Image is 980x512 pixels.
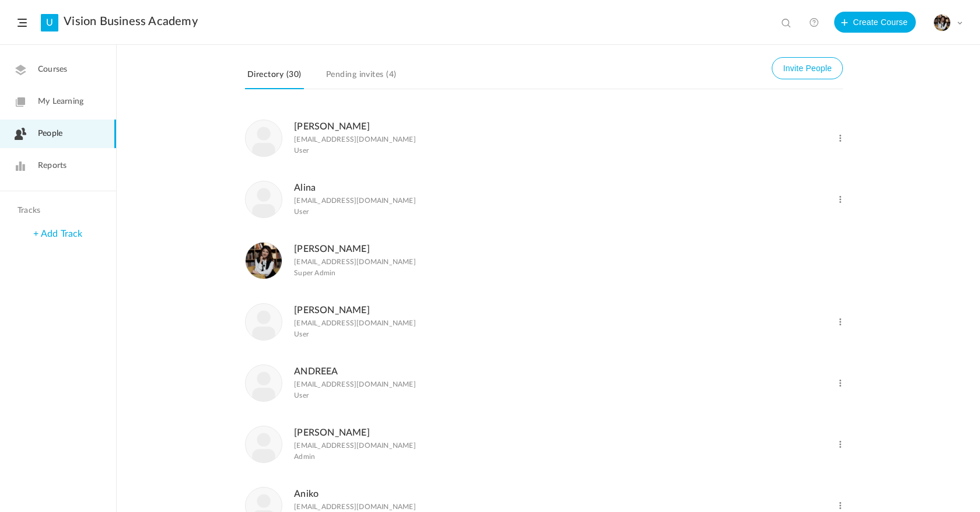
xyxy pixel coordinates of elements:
[246,243,282,279] img: tempimagehs7pti.png
[246,181,282,218] img: user-image.png
[294,330,309,338] span: User
[38,160,66,172] span: Reports
[246,426,282,462] img: user-image.png
[294,258,416,266] p: [EMAIL_ADDRESS][DOMAIN_NAME]
[294,503,416,511] p: [EMAIL_ADDRESS][DOMAIN_NAME]
[294,367,338,376] a: ANDREEA
[294,269,335,277] span: Super Admin
[294,453,315,461] span: Admin
[38,128,62,140] span: People
[294,122,370,131] a: [PERSON_NAME]
[245,67,304,89] a: Directory (30)
[294,319,416,327] p: [EMAIL_ADDRESS][DOMAIN_NAME]
[294,380,416,388] p: [EMAIL_ADDRESS][DOMAIN_NAME]
[33,229,82,239] a: + Add Track
[294,391,309,399] span: User
[834,12,916,33] button: Create Course
[41,14,58,31] a: U
[294,197,416,205] p: [EMAIL_ADDRESS][DOMAIN_NAME]
[294,135,416,143] p: [EMAIL_ADDRESS][DOMAIN_NAME]
[294,428,370,437] a: [PERSON_NAME]
[324,67,399,89] a: Pending invites (4)
[38,96,83,108] span: My Learning
[246,120,282,156] img: user-image.png
[64,15,198,29] a: Vision Business Academy
[294,306,370,315] a: [PERSON_NAME]
[294,441,416,450] p: [EMAIL_ADDRESS][DOMAIN_NAME]
[294,183,316,192] a: Alina
[294,489,318,499] a: Aniko
[772,57,843,79] button: Invite People
[246,365,282,401] img: user-image.png
[294,208,309,216] span: User
[294,146,309,155] span: User
[246,304,282,340] img: user-image.png
[294,244,370,254] a: [PERSON_NAME]
[38,64,67,76] span: Courses
[934,15,950,31] img: tempimagehs7pti.png
[17,206,96,216] h4: Tracks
